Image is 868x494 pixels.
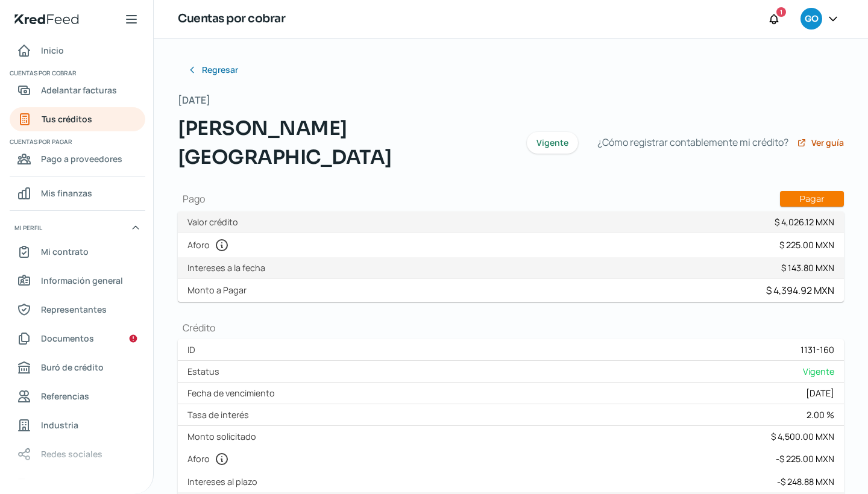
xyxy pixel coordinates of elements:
label: Estatus [187,366,224,377]
span: Tus créditos [42,111,92,127]
div: $ 143.80 MXN [781,262,834,274]
div: [DATE] [806,387,834,399]
a: Redes sociales [10,442,145,466]
span: Colateral [41,475,78,490]
div: 2.00 % [807,409,834,421]
span: Pago a proveedores [41,151,122,166]
label: Monto a Pagar [187,284,251,296]
button: Pagar [780,191,844,207]
span: Cuentas por pagar [10,136,143,147]
a: Buró de crédito [10,355,145,380]
a: Mis finanzas [10,181,145,205]
div: $ 4,500.00 MXN [771,431,834,442]
span: Referencias [41,389,89,404]
span: GO [805,12,818,27]
span: Mis finanzas [41,186,92,201]
a: Pago a proveedores [10,147,145,171]
a: Ver guía [797,138,844,148]
a: Tus créditos [10,107,145,131]
button: Regresar [178,58,248,82]
span: Ver guía [811,139,844,147]
span: ¿Cómo registrar contablemente mi crédito? [597,134,788,151]
a: Industria [10,413,145,437]
span: Redes sociales [41,446,102,461]
div: $ 225.00 MXN [779,239,834,251]
span: Vigente [803,366,834,377]
label: Tasa de interés [187,409,254,421]
h1: Cuentas por cobrar [178,10,285,28]
span: Inicio [41,43,64,58]
label: ID [187,344,200,355]
div: $ 4,394.92 MXN [766,284,834,297]
label: Intereses a la fecha [187,262,270,274]
span: Buró de crédito [41,360,104,375]
span: Adelantar facturas [41,83,117,98]
span: Industria [41,417,78,433]
label: Fecha de vencimiento [187,387,280,399]
span: Mi contrato [41,244,89,259]
span: [DATE] [178,92,210,109]
div: - $ 248.88 MXN [777,476,834,487]
span: Mi perfil [14,222,42,233]
span: Información general [41,273,123,288]
h1: Crédito [178,321,844,334]
span: 1 [780,7,782,17]
span: Documentos [41,331,94,346]
div: - $ 225.00 MXN [776,453,834,464]
span: Regresar [202,66,238,74]
span: Cuentas por cobrar [10,67,143,78]
label: Aforo [187,452,234,466]
a: Mi contrato [10,240,145,264]
a: Información general [10,269,145,293]
label: Intereses al plazo [187,476,262,487]
a: Documentos [10,327,145,351]
span: Vigente [536,139,568,147]
div: $ 4,026.12 MXN [775,216,834,228]
span: [PERSON_NAME] [GEOGRAPHIC_DATA] [178,114,512,172]
a: Adelantar facturas [10,78,145,102]
div: 1131-160 [800,344,834,355]
label: Monto solicitado [187,431,261,442]
label: Valor crédito [187,216,243,228]
h1: Pago [178,191,844,207]
a: Referencias [10,384,145,408]
span: Representantes [41,302,107,317]
a: Representantes [10,298,145,322]
a: Inicio [10,39,145,63]
label: Aforo [187,238,234,252]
